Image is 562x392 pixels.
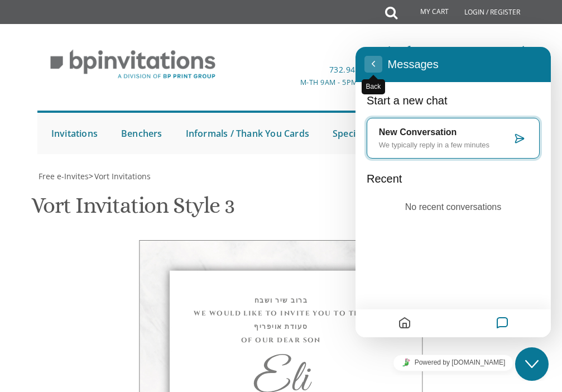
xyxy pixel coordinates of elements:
iframe: chat widget [515,347,551,381]
a: Informals / Thank You Cards [183,113,312,154]
span: Vort Invitations [94,171,151,181]
span: Free e-Invites [39,171,89,181]
a: Vort Invitations [93,171,151,181]
iframe: chat widget [356,47,551,337]
a: Specialty Items [330,113,401,154]
img: BP Invitation Loft [37,41,229,88]
a: 732.947.3597 [329,64,382,75]
div: We're here to serve you! [200,41,525,63]
div: ברוב שיר ושבח We would like to invite you to the סעודת אויפריף of our dear son [162,294,400,347]
span: > [89,171,151,181]
a: Free e-Invites [37,171,89,181]
a: My Cart [396,1,457,23]
iframe: chat widget [356,350,551,375]
a: Benchers [118,113,165,154]
h1: Vort Invitation Style 3 [31,193,234,226]
a: Invitations [49,113,100,154]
